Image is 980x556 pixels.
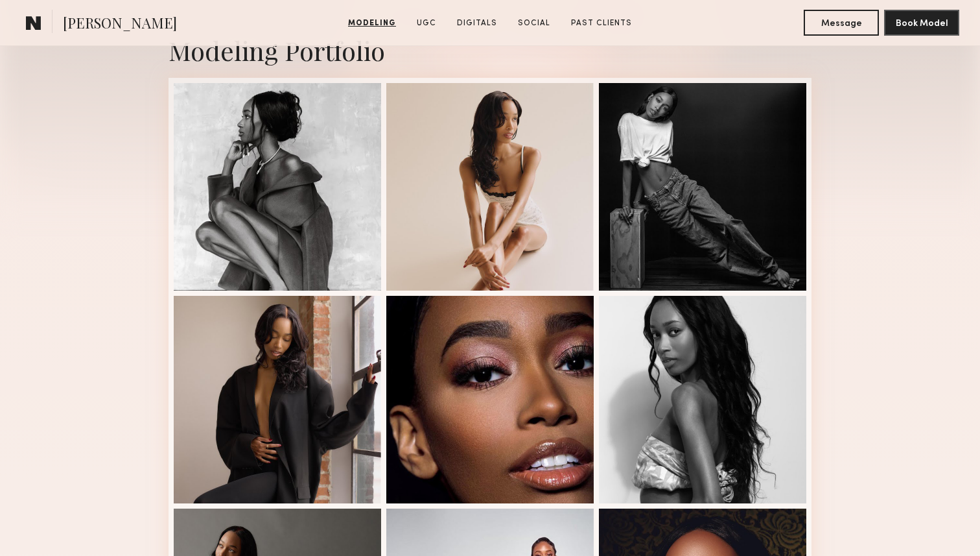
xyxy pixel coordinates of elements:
[343,18,401,29] a: Modeling
[566,18,637,29] a: Past Clients
[412,18,441,29] a: UGC
[63,13,177,36] span: [PERSON_NAME]
[884,10,959,36] button: Book Model
[452,18,502,29] a: Digitals
[169,33,811,67] div: Modeling Portfolio
[804,10,879,36] button: Message
[884,17,959,28] a: Book Model
[513,18,555,29] a: Social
